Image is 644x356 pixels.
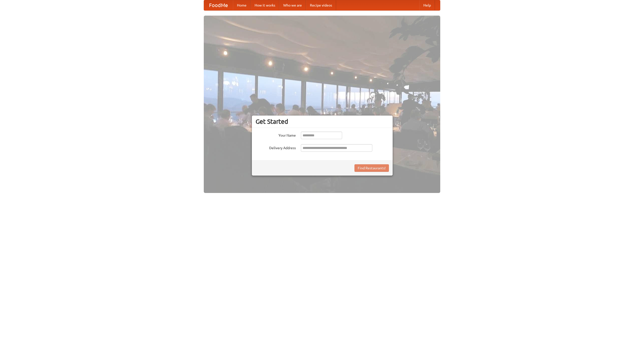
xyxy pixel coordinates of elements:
a: Who we are [279,0,306,10]
a: Help [419,0,435,10]
a: Home [233,0,251,10]
label: Your Name [256,132,296,138]
a: Recipe videos [306,0,336,10]
h3: Get Started [256,118,389,125]
a: FoodMe [204,0,233,10]
button: Find Restaurants! [354,164,389,172]
a: How it works [251,0,279,10]
label: Delivery Address [256,144,296,150]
